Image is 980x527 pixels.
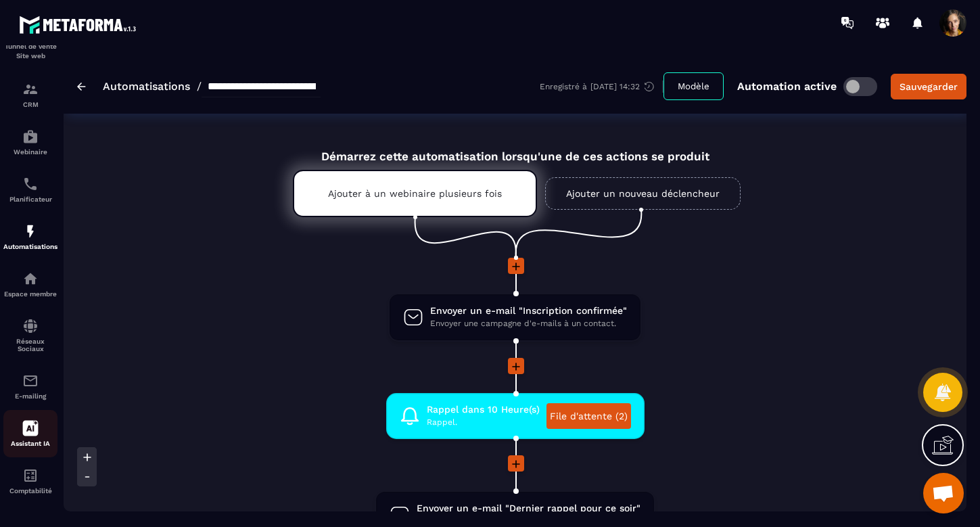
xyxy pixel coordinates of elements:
img: automations [22,129,39,145]
p: Webinaire [3,148,57,156]
a: automationsautomationsEspace membre [3,260,57,308]
span: Envoyer un e-mail "Dernier rappel pour ce soir" [417,502,640,515]
img: arrow [77,83,86,91]
p: Ajouter à un webinaire plusieurs fois [328,188,502,199]
p: Comptabilité [3,487,57,495]
a: Automatisations [103,80,190,93]
p: Planificateur [3,196,57,203]
div: Démarrez cette automatisation lorsqu'une de ces actions se produit [259,134,772,163]
a: social-networksocial-networkRéseaux Sociaux [3,308,57,363]
div: Enregistré à [540,81,663,93]
img: accountant [22,467,39,484]
div: Ouvrir le chat [923,473,964,513]
p: Automation active [737,80,837,93]
a: formationformationCRM [3,71,57,118]
a: emailemailE-mailing [3,363,57,410]
img: automations [22,271,39,287]
img: automations [22,223,39,239]
img: scheduler [22,176,39,192]
a: automationsautomationsAutomatisations [3,213,57,260]
p: E-mailing [3,392,57,400]
p: CRM [3,101,57,108]
p: Automatisations [3,243,57,250]
p: Tunnel de vente Site web [3,42,57,61]
span: Rappel dans 10 Heure(s) [427,403,540,416]
p: Assistant IA [3,440,57,447]
img: formation [22,81,39,97]
a: Ajouter un nouveau déclencheur [545,177,741,210]
button: Modèle [663,72,724,100]
img: logo [19,12,141,37]
span: Envoyer un e-mail "Inscription confirmée" [430,304,627,317]
a: accountantaccountantComptabilité [3,457,57,505]
a: File d'attente (2) [546,403,631,429]
p: Réseaux Sociaux [3,338,57,352]
div: Sauvegarder [900,80,958,93]
p: Espace membre [3,290,57,298]
a: automationsautomationsWebinaire [3,118,57,166]
span: / [197,80,202,93]
img: social-network [22,318,39,334]
p: [DATE] 14:32 [590,82,640,91]
span: Envoyer une campagne d'e-mails à un contact. [430,317,627,330]
a: Assistant IA [3,410,57,457]
span: Rappel. [427,416,540,429]
button: Sauvegarder [891,74,966,99]
a: schedulerschedulerPlanificateur [3,166,57,213]
img: email [22,373,39,389]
